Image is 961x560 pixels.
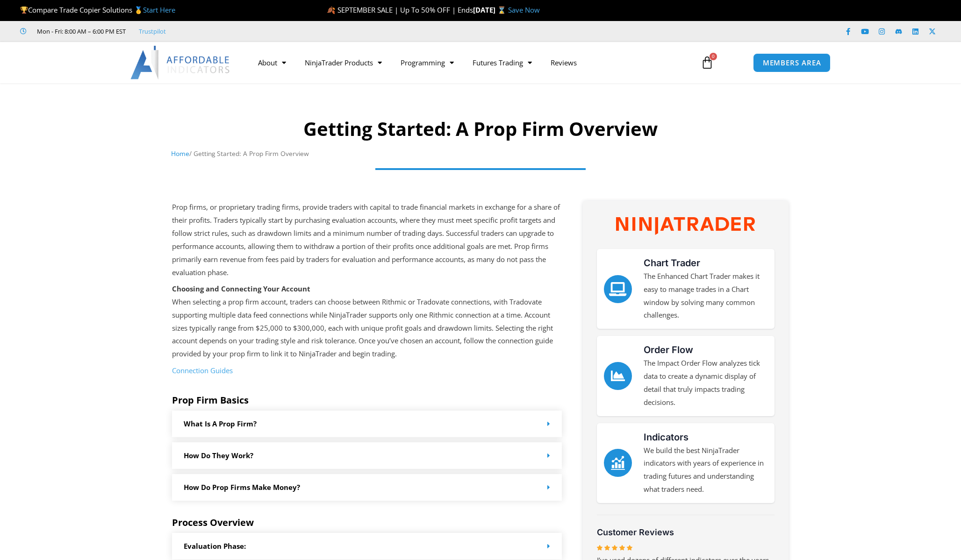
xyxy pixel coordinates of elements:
[604,275,632,303] a: Chart Trader
[184,451,253,460] a: How Do they work?
[130,46,231,79] img: LogoAI | Affordable Indicators – NinjaTrader
[20,5,175,14] span: Compare Trade Copier Solutions 🥇
[644,357,767,409] p: The Impact Order Flow analyzes tick data to create a dynamic display of detail that truly impacts...
[172,442,562,469] div: How Do they work?
[391,52,463,73] a: Programming
[763,59,821,66] span: MEMBERS AREA
[644,432,688,443] a: Indicators
[172,283,562,361] p: When selecting a prop firm account, traders can choose between Rithmic or Tradovate connections, ...
[753,53,831,72] a: MEMBERS AREA
[644,257,700,269] a: Chart Trader
[172,366,233,375] a: Connection Guides
[172,201,562,279] p: Prop firms, or proprietary trading firms, provide traders with capital to trade financial markets...
[644,444,767,496] p: We build the best NinjaTrader indicators with years of experience in trading futures and understa...
[249,52,690,73] nav: Menu
[463,52,541,73] a: Futures Trading
[171,148,790,160] nav: Breadcrumb
[171,149,189,158] a: Home
[541,52,586,73] a: Reviews
[172,474,562,501] div: How do Prop Firms make money?
[184,419,257,428] a: What is a prop firm?
[172,533,562,560] div: Evaluation Phase:
[35,26,126,37] span: Mon - Fri: 8:00 AM – 6:00 PM EST
[710,53,717,60] span: 0
[249,52,295,73] a: About
[295,52,391,73] a: NinjaTrader Products
[172,411,562,437] div: What is a prop firm?
[644,270,767,322] p: The Enhanced Chart Trader makes it easy to manage trades in a Chart window by solving many common...
[172,284,310,293] strong: Choosing and Connecting Your Account
[21,7,28,14] img: 🏆
[644,344,693,355] a: Order Flow
[172,517,562,528] h5: Process Overview
[604,449,632,477] a: Indicators
[172,395,562,406] h5: Prop Firm Basics
[616,217,754,234] img: NinjaTrader Wordmark color RGB | Affordable Indicators – NinjaTrader
[184,482,300,492] a: How do Prop Firms make money?
[143,5,175,14] a: Start Here
[604,362,632,390] a: Order Flow
[184,541,246,551] a: Evaluation Phase:
[327,5,473,14] span: 🍂 SEPTEMBER SALE | Up To 50% OFF | Ends
[597,527,775,538] h3: Customer Reviews
[139,26,166,37] a: Trustpilot
[473,5,508,14] strong: [DATE] ⌛
[171,116,790,142] h1: Getting Started: A Prop Firm Overview
[687,49,728,76] a: 0
[508,5,540,14] a: Save Now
